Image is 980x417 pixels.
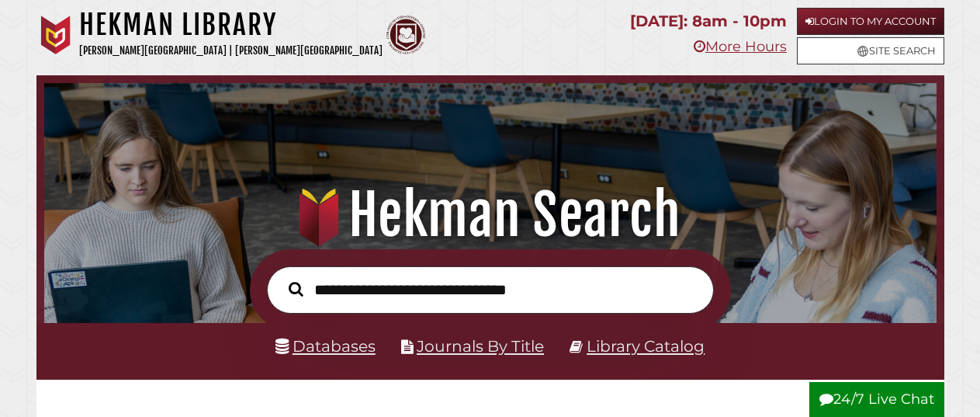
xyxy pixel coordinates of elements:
[79,42,383,60] p: [PERSON_NAME][GEOGRAPHIC_DATA] | [PERSON_NAME][GEOGRAPHIC_DATA]
[417,336,544,356] a: Journals By Title
[79,8,383,42] h1: Hekman Library
[281,278,311,301] button: Search
[289,281,303,297] i: Search
[587,336,705,356] a: Library Catalog
[58,181,921,249] h1: Hekman Search
[275,336,376,356] a: Databases
[694,38,787,55] a: More Hours
[36,16,75,54] img: Calvin University
[630,8,787,35] p: [DATE]: 8am - 10pm
[386,16,425,54] img: Calvin Theological Seminary
[797,8,944,35] a: Login to My Account
[797,37,944,64] a: Site Search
